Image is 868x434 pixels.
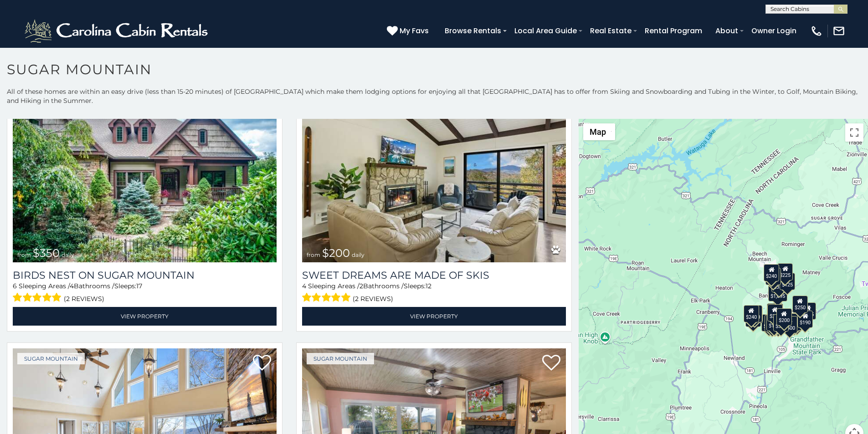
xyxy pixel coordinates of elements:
a: Sweet Dreams Are Made Of Skis [302,269,566,281]
span: 4 [302,282,306,290]
img: White-1-2.png [23,17,212,45]
span: 2 [360,282,363,290]
span: 6 [13,282,17,290]
div: $190 [767,303,782,321]
span: My Favs [400,25,429,36]
span: (2 reviews) [64,293,104,305]
span: daily [62,251,74,258]
a: Real Estate [586,23,636,39]
div: $225 [778,263,793,281]
div: $240 [744,305,759,322]
div: $195 [786,313,802,331]
a: View Property [302,307,566,326]
span: 12 [426,282,431,290]
a: Sweet Dreams Are Made Of Skis from $200 daily [302,86,566,262]
div: $190 [798,311,813,328]
a: Sugar Mountain [307,353,374,364]
span: Map [590,127,606,137]
a: Birds Nest On Sugar Mountain from $350 daily [13,86,277,262]
img: phone-regular-white.png [810,25,823,37]
a: View Property [13,307,277,326]
div: $300 [767,304,783,322]
div: $350 [774,314,789,332]
img: Sweet Dreams Are Made Of Skis [302,86,566,262]
img: Birds Nest On Sugar Mountain [13,86,277,262]
a: My Favs [387,25,431,37]
span: $350 [33,246,60,260]
div: $200 [776,308,792,326]
a: About [711,23,743,39]
a: Add to favorites [542,354,560,373]
span: from [17,251,31,258]
div: $175 [766,314,782,331]
div: $155 [801,302,816,320]
a: Browse Rentals [440,23,506,39]
a: Local Area Guide [510,23,581,39]
div: $155 [765,315,781,332]
span: (2 reviews) [353,293,393,305]
img: mail-regular-white.png [832,25,845,37]
a: Owner Login [747,23,801,39]
button: Change map style [583,123,615,140]
div: $240 [764,264,780,281]
div: $125 [780,273,795,290]
div: $1,095 [768,284,787,301]
div: Sleeping Areas / Bathrooms / Sleeps: [13,281,277,305]
span: 4 [70,282,74,290]
span: from [307,251,320,258]
span: 17 [136,282,142,290]
button: Toggle fullscreen view [845,123,863,142]
a: Add to favorites [253,354,271,373]
a: Sugar Mountain [17,353,85,364]
a: Birds Nest On Sugar Mountain [13,269,277,281]
span: $200 [322,246,350,260]
a: Rental Program [640,23,707,39]
div: $250 [792,296,808,313]
div: Sleeping Areas / Bathrooms / Sleeps: [302,281,566,305]
span: daily [352,251,365,258]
